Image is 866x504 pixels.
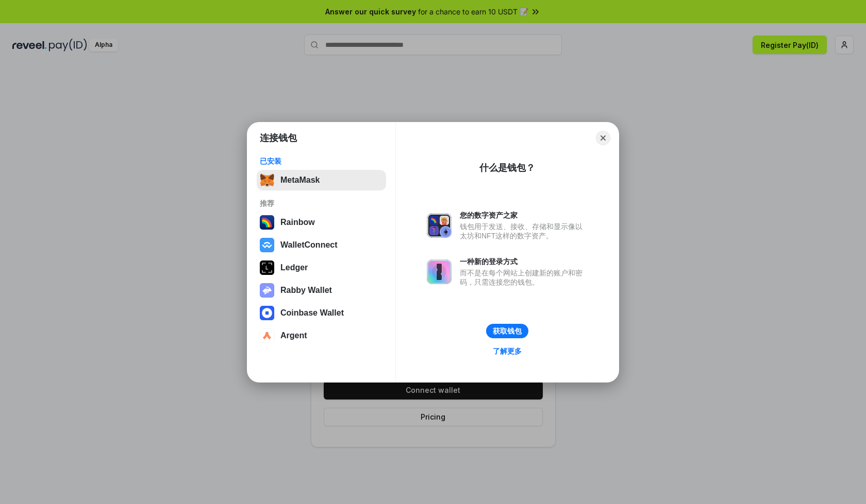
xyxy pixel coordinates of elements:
[260,157,383,166] div: 已安装
[257,325,386,346] button: Argent
[257,235,386,255] button: WalletConnect
[280,176,320,185] div: MetaMask
[260,283,274,298] img: svg+xml,%3Csvg%20xmlns%3D%22http%3A%2F%2Fwww.w3.org%2F2000%2Fsvg%22%20fill%3D%22none%22%20viewBox...
[460,268,588,287] div: 而不是在每个网站上创建新的账户和密码，只需连接您的钱包。
[487,344,528,358] a: 了解更多
[257,303,386,323] button: Coinbase Wallet
[280,308,344,318] div: Coinbase Wallet
[493,346,522,356] div: 了解更多
[260,306,274,320] img: svg+xml,%3Csvg%20width%3D%2228%22%20height%3D%2228%22%20viewBox%3D%220%200%2028%2028%22%20fill%3D...
[427,213,452,238] img: svg+xml,%3Csvg%20xmlns%3D%22http%3A%2F%2Fwww.w3.org%2F2000%2Fsvg%22%20fill%3D%22none%22%20viewBox...
[260,199,383,208] div: 推荐
[596,131,610,145] button: Close
[280,218,315,227] div: Rainbow
[460,211,588,220] div: 您的数字资产之家
[493,326,522,336] div: 获取钱包
[280,263,308,272] div: Ledger
[257,280,386,301] button: Rabby Wallet
[479,162,535,174] div: 什么是钱包？
[257,212,386,233] button: Rainbow
[486,324,528,338] button: 获取钱包
[260,173,274,187] img: svg+xml,%3Csvg%20fill%3D%22none%22%20height%3D%2233%22%20viewBox%3D%220%200%2035%2033%22%20width%...
[460,257,588,266] div: 一种新的登录方式
[460,222,588,240] div: 钱包用于发送、接收、存储和显示像以太坊和NFT这样的数字资产。
[260,238,274,252] img: svg+xml,%3Csvg%20width%3D%2228%22%20height%3D%2228%22%20viewBox%3D%220%200%2028%2028%22%20fill%3D...
[280,286,332,295] div: Rabby Wallet
[280,331,307,340] div: Argent
[280,240,338,250] div: WalletConnect
[260,215,274,230] img: svg+xml,%3Csvg%20width%3D%22120%22%20height%3D%22120%22%20viewBox%3D%220%200%20120%20120%22%20fil...
[257,170,386,190] button: MetaMask
[427,259,452,284] img: svg+xml,%3Csvg%20xmlns%3D%22http%3A%2F%2Fwww.w3.org%2F2000%2Fsvg%22%20fill%3D%22none%22%20viewBox...
[260,328,274,343] img: svg+xml,%3Csvg%20width%3D%2228%22%20height%3D%2228%22%20viewBox%3D%220%200%2028%2028%22%20fill%3D...
[257,257,386,278] button: Ledger
[260,260,274,275] img: svg+xml,%3Csvg%20xmlns%3D%22http%3A%2F%2Fwww.w3.org%2F2000%2Fsvg%22%20width%3D%2228%22%20height%3...
[260,132,297,144] h1: 连接钱包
